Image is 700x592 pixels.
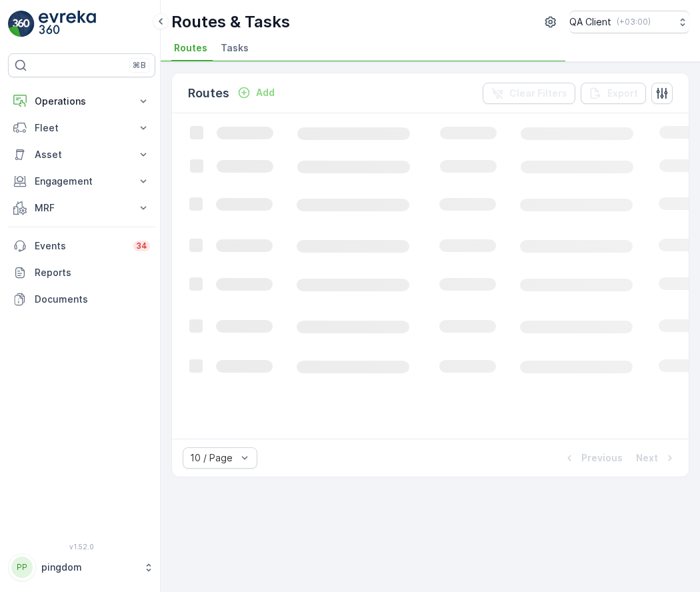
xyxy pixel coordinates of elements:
button: Add [232,85,280,101]
p: MRF [35,201,129,215]
p: Previous [581,451,623,465]
a: Events34 [8,233,155,259]
span: v 1.52.0 [8,543,155,551]
div: PP [11,557,33,578]
p: Export [607,87,638,100]
button: Asset [8,141,155,168]
button: Fleet [8,115,155,141]
button: QA Client(+03:00) [569,11,689,33]
a: Documents [8,286,155,313]
button: MRF [8,195,155,221]
p: Documents [35,293,150,306]
p: Next [636,451,658,465]
p: Routes [188,84,229,103]
button: Next [635,450,678,466]
button: Operations [8,88,155,115]
button: Export [581,83,646,104]
span: Routes [174,41,207,55]
button: Engagement [8,168,155,195]
p: Engagement [35,175,129,188]
p: Events [35,239,125,253]
p: Add [256,86,275,99]
p: Routes & Tasks [171,11,290,33]
p: Reports [35,266,150,279]
p: Asset [35,148,129,161]
button: PPpingdom [8,553,155,581]
p: Fleet [35,121,129,135]
p: Clear Filters [509,87,567,100]
button: Clear Filters [483,83,575,104]
span: Tasks [221,41,249,55]
img: logo_light-DOdMpM7g.png [39,11,96,37]
a: Reports [8,259,155,286]
button: Previous [561,450,624,466]
p: 34 [136,241,147,251]
p: ( +03:00 ) [617,17,651,27]
p: Operations [35,95,129,108]
img: logo [8,11,35,37]
p: QA Client [569,15,611,29]
p: pingdom [41,561,137,574]
p: ⌘B [133,60,146,71]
